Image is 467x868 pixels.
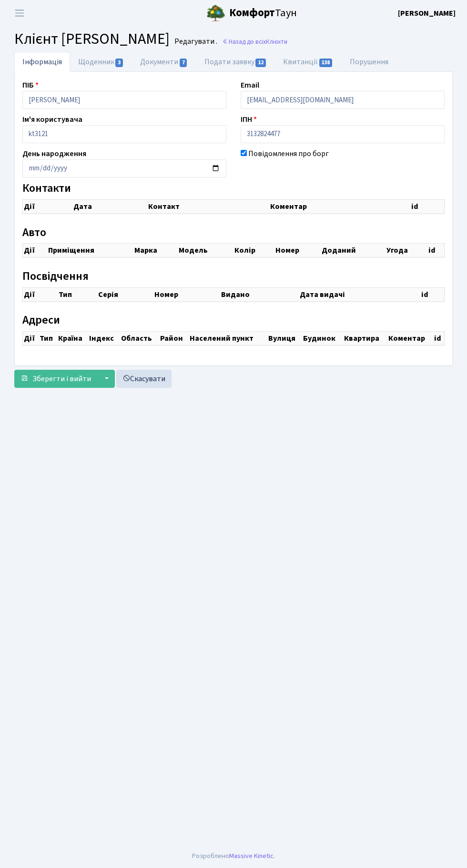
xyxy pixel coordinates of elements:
a: [PERSON_NAME] [398,8,456,19]
button: Зберегти і вийти [14,370,97,388]
th: Індекс [88,332,120,345]
th: Квартира [343,332,387,345]
span: 3 [115,59,123,67]
span: 7 [180,59,187,67]
th: Видано [220,287,299,301]
span: 138 [319,59,333,67]
a: Щоденник [70,52,132,72]
span: 12 [255,59,266,67]
label: Email [241,79,259,91]
th: Коментар [387,332,434,345]
a: Документи [132,52,196,72]
th: Приміщення [47,244,133,257]
th: id [420,287,444,301]
th: Країна [57,332,89,345]
th: Вулиця [267,332,302,345]
label: Ім'я користувача [22,114,82,125]
th: Серія [97,287,154,301]
label: Адреси [22,314,60,327]
a: Інформація [14,52,70,72]
th: Дії [23,199,72,213]
label: Контакти [22,182,71,196]
th: Модель [178,244,233,257]
th: id [427,244,444,257]
span: Клієнт [PERSON_NAME] [14,28,170,50]
th: Колір [233,244,274,257]
label: День народження [22,148,86,159]
th: Номер [153,287,220,301]
th: id [433,332,444,345]
th: Дата видачі [299,287,420,301]
b: [PERSON_NAME] [398,8,456,19]
a: Назад до всіхКлієнти [222,37,287,46]
small: Редагувати . [173,37,217,46]
span: Таун [229,5,297,21]
th: Дії [23,244,47,257]
label: Повідомлення про борг [248,148,329,159]
th: Дата [72,199,147,213]
a: Massive Kinetic [229,851,274,861]
a: Подати заявку [196,52,275,72]
th: Населений пункт [189,332,267,345]
th: Район [159,332,189,345]
img: logo.png [206,4,225,23]
th: Дії [23,287,58,301]
th: Угода [386,244,427,257]
th: Дії [23,332,39,345]
a: Скасувати [116,370,172,388]
th: Тип [39,332,57,345]
th: Область [120,332,159,345]
th: id [410,199,444,213]
th: Марка [133,244,178,257]
th: Будинок [302,332,343,345]
label: ПІБ [22,79,39,91]
label: ІПН [241,114,257,125]
label: Посвідчення [22,270,89,284]
div: Розроблено . [192,851,275,861]
a: Квитанції [275,52,341,72]
label: Авто [22,226,46,240]
th: Номер [274,244,321,257]
button: Переключити навігацію [8,5,31,21]
span: Зберегти і вийти [32,374,91,384]
a: Порушення [342,52,396,72]
b: Комфорт [229,5,275,20]
span: Клієнти [266,37,287,46]
th: Тип [58,287,97,301]
th: Контакт [147,199,269,213]
th: Коментар [269,199,410,213]
th: Доданий [321,244,386,257]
